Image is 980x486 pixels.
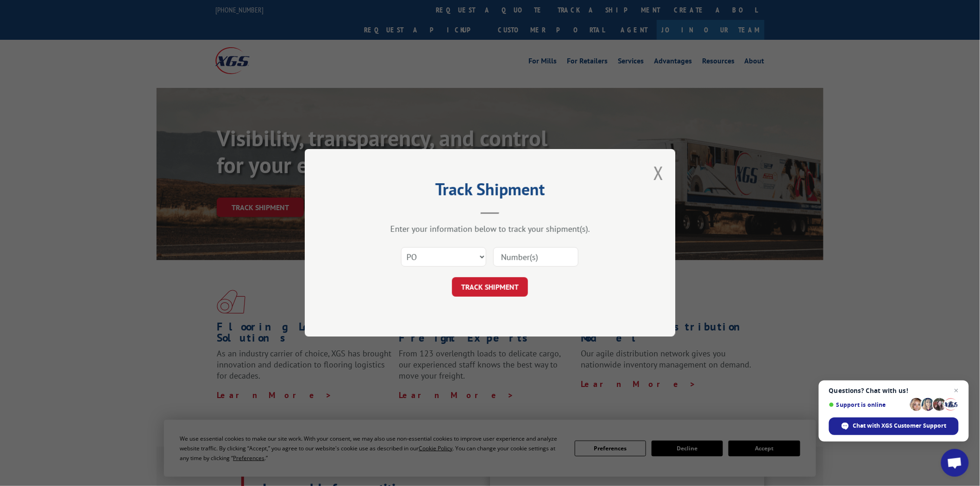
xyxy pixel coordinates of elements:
[829,401,907,408] span: Support is online
[653,161,664,185] button: Close modal
[493,248,578,267] input: Number(s)
[853,422,947,430] span: Chat with XGS Customer Support
[829,417,959,435] div: Chat with XGS Customer Support
[829,387,959,394] span: Questions? Chat with us!
[951,385,962,396] span: Close chat
[351,224,629,235] div: Enter your information below to track your shipment(s).
[941,449,969,477] div: Open chat
[351,183,629,200] h2: Track Shipment
[452,278,528,297] button: TRACK SHIPMENT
